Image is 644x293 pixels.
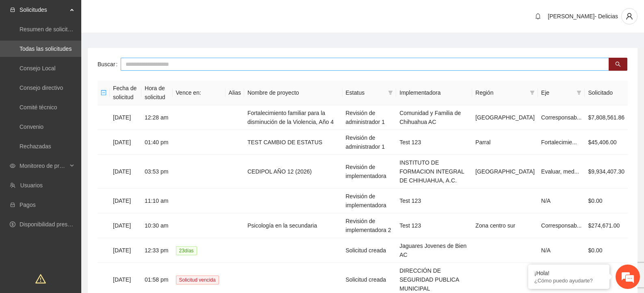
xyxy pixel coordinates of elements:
th: Nombre de proyecto [244,80,343,105]
td: 01:40 pm [141,130,172,155]
th: Implementadora [396,80,472,105]
button: search [609,58,627,71]
a: Consejo Local [20,65,56,72]
td: 12:28 am [141,105,172,130]
label: Buscar [98,58,121,71]
span: Monitoreo de proyectos [20,158,67,174]
span: search [615,61,621,68]
span: filter [528,87,536,99]
a: Resumen de solicitudes por aprobar [20,26,111,33]
td: [DATE] [110,130,141,155]
td: [DATE] [110,105,141,130]
td: $9,934,407.30 [585,155,628,189]
p: ¿Cómo puedo ayudarte? [534,278,603,284]
td: 10:30 am [141,213,172,238]
span: filter [577,90,581,95]
td: Revisión de administrador 1 [343,130,397,155]
td: Revisión de implementadora [343,155,397,189]
td: Fortalecimiento familiar para la disminución de la Violencia, Año 4 [244,105,343,130]
td: 12:33 pm [141,238,172,263]
a: Todas las solicitudes [20,46,72,52]
td: $45,406.00 [585,130,628,155]
span: Corresponsab... [541,222,582,229]
td: Test 123 [396,213,472,238]
td: Parral [472,130,538,155]
td: [GEOGRAPHIC_DATA] [472,105,538,130]
th: Alias [226,80,244,105]
td: N/A [538,189,585,213]
td: Comunidad y Familia de Chihuahua AC [396,105,472,130]
div: ¡Hola! [534,270,603,276]
span: Eje [541,88,574,97]
span: user [622,13,637,20]
span: Corresponsab... [541,114,582,121]
span: Solicitudes [20,2,67,18]
span: Evaluar, med... [541,168,579,175]
a: Disponibilidad presupuestal [20,221,89,228]
span: [PERSON_NAME]- Delicias [548,13,618,20]
td: [GEOGRAPHIC_DATA] [472,155,538,189]
span: Fortalecimie... [541,139,577,145]
span: 23 día s [176,246,197,255]
span: bell [532,13,544,20]
td: [DATE] [110,213,141,238]
td: Revisión de implementadora 2 [343,213,397,238]
td: Test 123 [396,189,472,213]
td: $0.00 [585,238,628,263]
span: Región [475,88,527,97]
a: Comité técnico [20,104,57,111]
a: Rechazadas [20,143,51,150]
button: bell [531,10,544,23]
td: 11:10 am [141,189,172,213]
a: Consejo directivo [20,85,63,91]
td: Test 123 [396,130,472,155]
span: Solicitud vencida [176,276,219,284]
button: user [621,8,637,24]
a: Convenio [20,124,43,130]
a: Usuarios [20,182,43,189]
td: N/A [538,238,585,263]
td: $274,671.00 [585,213,628,238]
span: filter [388,90,393,95]
td: [DATE] [110,189,141,213]
th: Solicitado [585,80,628,105]
td: Psicología en la secundaria [244,213,343,238]
td: [DATE] [110,238,141,263]
td: Zona centro sur [472,213,538,238]
span: inbox [10,7,15,13]
td: INSTITUTO DE FORMACION INTEGRAL DE CHIHUAHUA, A.C. [396,155,472,189]
span: filter [530,90,535,95]
th: Vence en: [173,80,226,105]
td: 03:53 pm [141,155,172,189]
th: Fecha de solicitud [110,80,141,105]
a: Pagos [20,202,36,208]
span: filter [386,87,395,99]
td: $0.00 [585,189,628,213]
td: $7,808,561.86 [585,105,628,130]
td: Revisión de administrador 1 [343,105,397,130]
span: eye [10,163,15,169]
td: Jaguares Jovenes de Bien AC [396,238,472,263]
span: Estatus [346,88,385,97]
td: [DATE] [110,155,141,189]
th: Hora de solicitud [141,80,172,105]
span: minus-square [101,90,106,95]
span: warning [35,273,46,284]
td: CEDIPOL AÑO 12 (2026) [244,155,343,189]
td: Solicitud creada [343,238,397,263]
span: filter [575,87,583,99]
td: TEST CAMBIO DE ESTATUS [244,130,343,155]
td: Revisión de implementadora [343,189,397,213]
